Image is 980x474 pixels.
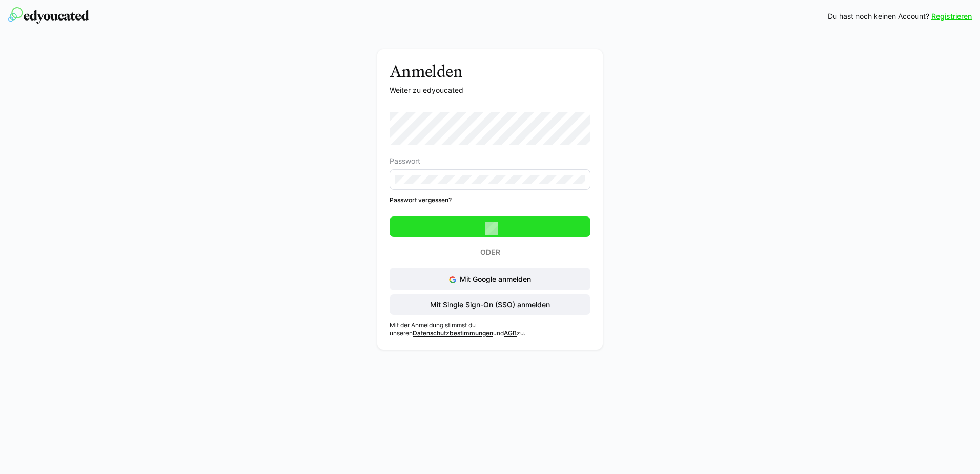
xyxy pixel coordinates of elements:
img: edyoucated [8,7,89,24]
p: Weiter zu edyoucated [390,85,590,95]
a: AGB [504,329,517,337]
span: Mit Google anmelden [460,274,531,283]
p: Oder [465,245,515,260]
a: Registrieren [931,11,972,22]
span: Passwort [390,157,420,165]
span: Mit Single Sign-On (SSO) anmelden [428,300,552,310]
p: Mit der Anmeldung stimmst du unseren und zu. [390,321,590,338]
button: Mit Single Sign-On (SSO) anmelden [390,294,590,315]
a: Datenschutzbestimmungen [413,329,493,337]
span: Du hast noch keinen Account? [828,11,929,22]
h3: Anmelden [390,62,590,81]
button: Mit Google anmelden [390,268,590,290]
a: Passwort vergessen? [390,196,590,204]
